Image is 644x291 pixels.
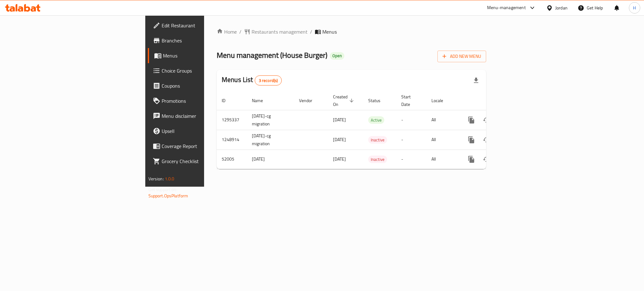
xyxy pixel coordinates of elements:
div: Export file [469,73,484,88]
div: Jordan [555,4,568,11]
div: Menu-management [487,4,526,12]
span: Start Date [401,93,419,108]
table: enhanced table [217,91,529,169]
div: Open [330,52,344,60]
button: Change Status [479,152,494,167]
h2: Menus List [222,75,282,85]
span: Edit Restaurant [162,22,248,29]
span: Open [330,53,344,58]
a: Support.OpsPlatform [148,192,188,200]
span: Coverage Report [162,142,248,150]
span: Menus [163,52,248,59]
button: Change Status [479,132,494,147]
span: Active [368,117,384,124]
span: Locale [431,97,451,104]
span: Status [368,97,389,104]
td: [DATE] [247,150,294,169]
a: Edit Restaurant [148,18,253,33]
span: Branches [162,37,248,44]
a: Grocery Checklist [148,154,253,169]
a: Coverage Report [148,139,253,154]
span: Inactive [368,156,387,163]
span: Promotions [162,97,248,105]
td: [DATE]-cg migration [247,130,294,150]
span: Grocery Checklist [162,157,248,165]
span: [DATE] [333,116,346,124]
td: All [426,150,459,169]
li: / [310,28,312,36]
span: Choice Groups [162,67,248,74]
a: Choice Groups [148,63,253,78]
span: Add New Menu [442,52,481,60]
a: Restaurants management [244,28,308,36]
button: Add New Menu [437,51,486,62]
td: All [426,130,459,150]
a: Menus [148,48,253,63]
span: Menu management ( House Burger ) [217,48,327,62]
span: Version: [148,175,164,183]
span: ID [222,97,234,104]
div: Total records count [255,75,282,85]
a: Branches [148,33,253,48]
span: [DATE] [333,155,346,163]
span: Vendor [299,97,320,104]
span: H [633,4,636,11]
span: Inactive [368,136,387,144]
button: more [464,152,479,167]
span: Restaurants management [252,28,308,36]
span: 1.0.0 [165,175,175,183]
span: Menus [322,28,337,36]
td: - [396,110,426,130]
nav: breadcrumb [217,28,486,36]
td: All [426,110,459,130]
span: 3 record(s) [255,78,282,84]
a: Coupons [148,78,253,93]
span: Get support on: [148,185,177,194]
th: Actions [459,91,529,110]
button: more [464,132,479,147]
td: - [396,130,426,150]
a: Upsell [148,124,253,139]
span: Name [252,97,271,104]
a: Menu disclaimer [148,108,253,124]
span: Created On [333,93,356,108]
div: Inactive [368,156,387,163]
span: [DATE] [333,135,346,144]
td: [DATE]-cg migration [247,110,294,130]
button: Change Status [479,113,494,128]
td: - [396,150,426,169]
a: Promotions [148,93,253,108]
span: Coupons [162,82,248,90]
span: Upsell [162,127,248,135]
span: Menu disclaimer [162,112,248,120]
button: more [464,113,479,128]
